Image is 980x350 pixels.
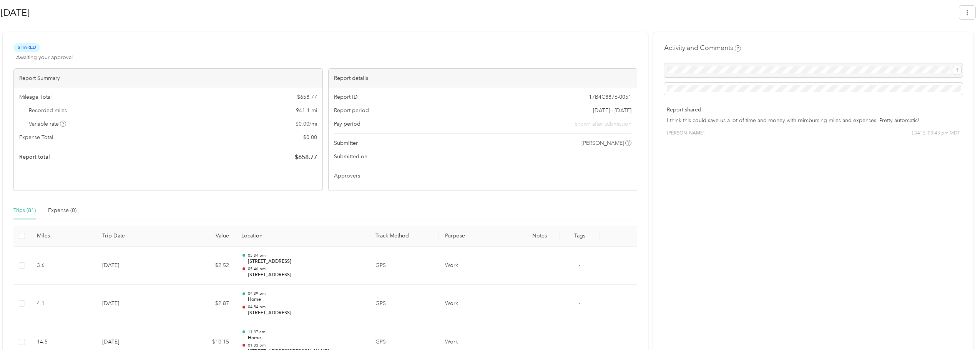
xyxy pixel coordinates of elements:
span: Variable rate [29,120,66,128]
span: shown after submission [575,120,631,128]
span: Recorded miles [29,106,67,114]
span: [PERSON_NAME] [581,139,624,147]
p: 05:46 pm [248,266,363,272]
div: Trips (81) [13,206,36,215]
td: Work [439,285,519,323]
h1: Jul 2025 [1,3,954,22]
span: Awaiting your approval [16,53,73,61]
td: 3.6 [31,247,96,285]
p: 04:39 pm [248,291,363,296]
span: 17B4C8876-0051 [589,93,631,101]
span: Shared [13,43,40,52]
span: Report period [334,106,369,114]
span: $ 658.77 [295,153,317,162]
span: - [630,153,631,161]
p: 01:33 pm [248,343,363,348]
td: [DATE] [96,247,171,285]
span: Pay period [334,120,360,128]
span: [PERSON_NAME] [667,130,704,137]
span: [DATE] - [DATE] [593,106,631,114]
span: Submitted on [334,153,367,161]
span: - [579,338,580,345]
div: Report Summary [14,69,322,88]
td: $2.87 [171,285,235,323]
p: Home [248,296,363,303]
span: $ 0.00 / mi [296,120,317,128]
span: Submitter [334,139,358,147]
th: Track Method [369,226,439,247]
td: Work [439,247,519,285]
span: $ 0.00 [303,133,317,141]
th: Miles [31,226,96,247]
th: Location [235,226,369,247]
span: Report ID [334,93,358,101]
td: $2.52 [171,247,235,285]
span: - [579,262,580,269]
p: [STREET_ADDRESS] [248,310,363,317]
span: Approvers [334,172,360,180]
th: Notes [519,226,560,247]
th: Tags [560,226,600,247]
span: [DATE] 03:43 pm MDT [912,130,960,137]
p: 04:54 pm [248,304,363,310]
p: [STREET_ADDRESS] [248,272,363,279]
p: 05:34 pm [248,253,363,258]
p: Home [248,335,363,342]
span: $ 658.77 [297,93,317,101]
h4: Activity and Comments [664,43,741,53]
div: Expense (0) [48,206,76,215]
th: Purpose [439,226,519,247]
p: I think this could save us a lot of time and money with reimbursing miles and expenses. Pretty au... [667,116,960,124]
span: Report total [19,153,50,161]
td: GPS [369,285,439,323]
span: Expense Total [19,133,53,141]
div: Report details [329,69,637,88]
span: Mileage Total [19,93,51,101]
td: [DATE] [96,285,171,323]
span: - [579,300,580,307]
p: [STREET_ADDRESS] [248,258,363,265]
p: 11:37 am [248,329,363,335]
td: 4.1 [31,285,96,323]
th: Value [171,226,235,247]
td: GPS [369,247,439,285]
span: 941.1 mi [296,106,317,114]
p: Report shared [667,106,960,114]
th: Trip Date [96,226,171,247]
